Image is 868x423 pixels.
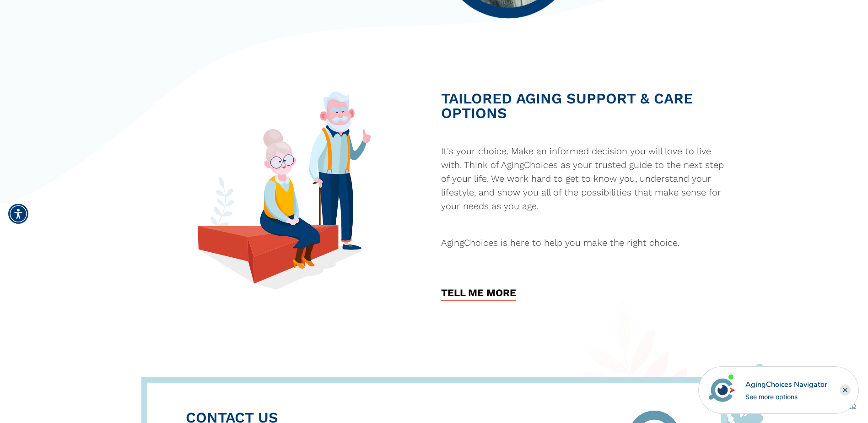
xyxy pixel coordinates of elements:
img: avatar [706,374,738,406]
div: AgingChoices Navigator [745,379,827,390]
div: See more options [745,392,827,401]
h2: TAILORED AGING SUPPORT & CARE OPTIONS [441,91,727,120]
p: It's your choice. Make an informed decision you will love to live with. Think of AgingChoices as ... [441,144,727,213]
div: Close [840,385,851,396]
p: AgingChoices is here to help you make the right choice. [441,236,727,249]
a: TELL ME MORE [441,288,516,301]
img: A couple of people [197,91,371,290]
div: Accessibility Menu [8,204,28,224]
